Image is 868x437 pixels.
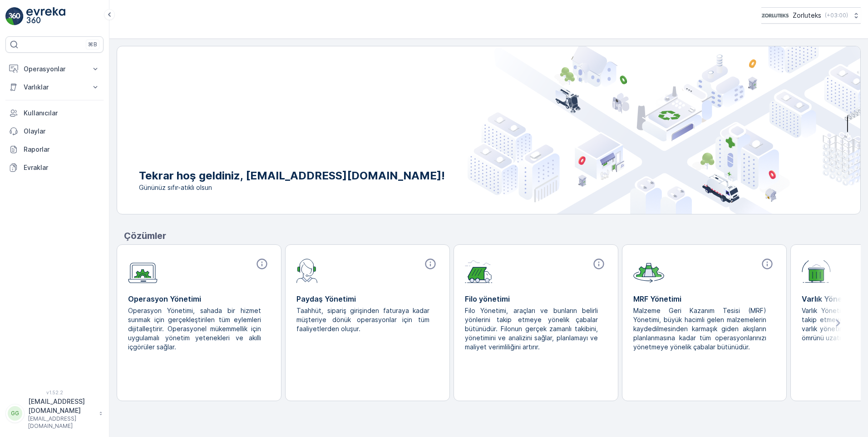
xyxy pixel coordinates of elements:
p: Operasyonlar [24,65,85,74]
a: Evraklar [5,159,104,177]
p: ⌘B [88,41,97,48]
p: Çözümler [124,229,861,243]
a: Kullanıcılar [5,104,104,122]
img: module-icon [296,258,318,283]
span: Gününüz sıfır-atıklı olsun [139,183,445,192]
p: Filo yönetimi [465,293,607,304]
button: Varlıklar [5,78,104,96]
p: Kullanıcılar [24,109,100,118]
p: [EMAIL_ADDRESS][DOMAIN_NAME] [28,397,94,415]
p: Varlıklar [24,83,85,92]
p: Filo Yönetimi, araçları ve bunların belirli yönlerini takip etmeye yönelik çabalar bütünüdür. Fil... [465,306,600,352]
button: GG[EMAIL_ADDRESS][DOMAIN_NAME][EMAIL_ADDRESS][DOMAIN_NAME] [5,397,104,430]
p: ( +03:00 ) [825,12,848,19]
button: Operasyonlar [5,60,104,78]
p: Paydaş Yönetimi [296,293,439,304]
p: Zorluteks [793,11,821,20]
button: Zorluteks(+03:00) [761,7,861,24]
span: v 1.52.2 [5,390,104,395]
img: 6-1-9-3_wQBzyll.png [761,10,789,20]
p: Malzeme Geri Kazanım Tesisi (MRF) Yönetimi, büyük hacimli gelen malzemelerin kaydedilmesinden kar... [633,306,768,352]
p: Evraklar [24,163,100,172]
p: Olaylar [24,127,100,136]
a: Raporlar [5,140,104,159]
p: Operasyon Yönetimi, sahada bir hizmet sunmak için gerçekleştirilen tüm eylemleri dijitalleştirir.... [128,306,263,352]
div: GG [8,406,22,421]
img: module-icon [128,258,158,283]
img: logo_light-DOdMpM7g.png [26,7,65,25]
p: Taahhüt, sipariş girişinden faturaya kadar müşteriye dönük operasyonlar için tüm faaliyetlerden o... [296,306,431,333]
p: Tekrar hoş geldiniz, [EMAIL_ADDRESS][DOMAIN_NAME]! [139,169,445,183]
p: Raporlar [24,145,100,154]
p: [EMAIL_ADDRESS][DOMAIN_NAME] [28,415,94,430]
img: module-icon [465,258,493,283]
img: city illustration [468,46,860,214]
img: logo [5,7,24,25]
img: module-icon [802,258,831,283]
a: Olaylar [5,122,104,140]
img: module-icon [633,258,664,283]
p: Operasyon Yönetimi [128,293,270,304]
p: MRF Yönetimi [633,293,775,304]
